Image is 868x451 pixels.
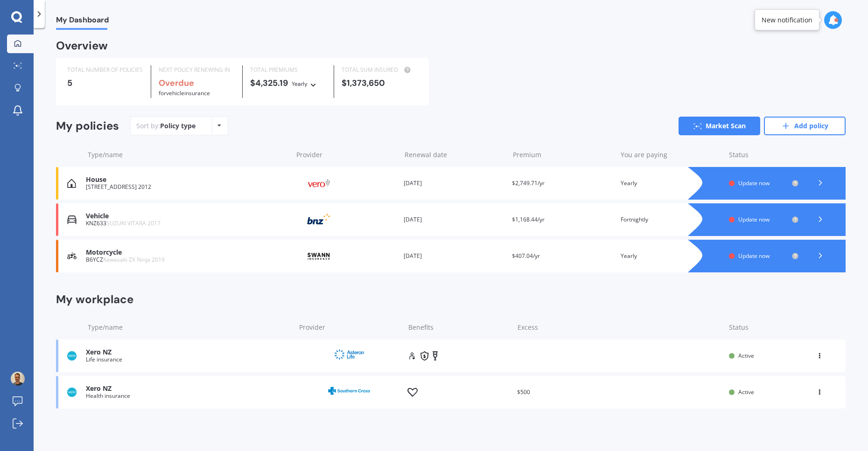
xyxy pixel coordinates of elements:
div: Overview [56,41,108,50]
div: $1,373,650 [342,78,418,88]
div: House [86,176,288,184]
div: B6YCZ [86,257,288,263]
div: Type/name [88,323,292,332]
div: Life insurance [86,356,290,363]
div: Policy type [160,121,196,131]
span: $1,168.44/yr [512,215,545,223]
span: for Vehicle insurance [159,89,210,97]
div: $500 [517,388,721,397]
div: [STREET_ADDRESS] 2012 [86,184,288,190]
div: Health insurance [86,393,290,399]
span: Update now [738,179,770,187]
div: TOTAL PREMIUMS [250,65,326,75]
img: Motorcycle [67,251,77,261]
div: NEXT POLICY RENEWING IN [159,65,235,75]
div: Fortnightly [621,215,721,224]
div: $4,325.19 [250,78,326,89]
span: Active [738,388,754,396]
img: Life [67,351,77,361]
div: KNZ633 [86,220,288,227]
div: [DATE] [404,215,504,224]
div: New notification [762,15,812,25]
img: trauma.8eafb2abb5ff055959a7.svg [433,351,438,361]
img: Vehicle [67,215,77,224]
img: Swann [295,248,342,264]
a: Market Scan [679,117,760,135]
div: Motorcycle [86,249,288,257]
img: BNZ [295,211,342,229]
img: House [67,179,76,188]
span: Update now [738,252,770,260]
span: SUZUKI VITARA 2017 [106,219,161,227]
div: Provider [299,323,401,332]
div: 5 [67,78,143,88]
img: Asteron Life [326,346,372,363]
img: income.d9b7b7fb96f7e1c2addc.svg [420,351,429,361]
div: Premium [513,150,614,160]
img: health.62746f8bd298b648b488.svg [407,388,418,397]
div: [DATE] [404,251,504,261]
img: AGNmyxa3_M5imq49D5ZVOgB4-gPDq70yCXWpmpTcMZz-=s96-c [11,372,25,386]
div: You are paying [621,150,721,160]
span: Kawasaki ZX Ninja 2019 [103,256,165,264]
div: Status [729,323,799,332]
img: Health [67,388,77,397]
div: TOTAL NUMBER OF POLICIES [67,65,143,75]
div: Yearly [621,179,721,188]
img: life.f720d6a2d7cdcd3ad642.svg [407,351,417,361]
div: Excess [518,323,721,332]
div: [DATE] [404,179,504,188]
div: Xero NZ [86,348,290,356]
img: Southern Cross [326,382,372,400]
span: $407.04/yr [512,252,540,260]
div: Xero NZ [86,385,290,393]
b: Overdue [159,77,194,89]
img: Vero [295,174,342,192]
span: $2,749.71/yr [512,179,545,187]
div: Benefits [408,323,510,332]
div: Type/name [88,150,289,160]
div: TOTAL SUM INSURED [342,65,418,75]
a: Add policy [764,117,846,135]
div: Renewal date [405,150,505,160]
div: Provider [296,150,397,160]
span: Active [738,352,754,360]
div: Status [729,150,799,160]
span: Update now [738,215,770,223]
div: Yearly [621,251,721,261]
span: My Dashboard [56,15,109,28]
div: Vehicle [86,212,288,220]
div: My workplace [56,295,846,304]
div: Yearly [292,79,308,89]
div: Sort by: [136,121,196,131]
div: My policies [56,119,119,133]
